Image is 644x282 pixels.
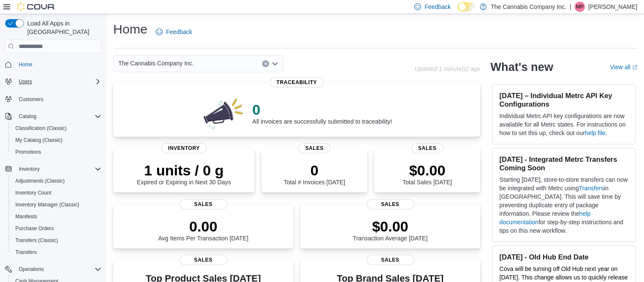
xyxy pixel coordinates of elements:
[491,2,566,12] p: The Cannabis Company Inc.
[12,223,57,234] a: Purchase Orders
[585,130,605,136] a: help file
[9,211,105,223] button: Manifests
[2,110,105,122] button: Catalog
[12,223,101,234] span: Purchase Orders
[499,253,628,261] h3: [DATE] - Old Hub End Date
[15,213,37,220] span: Manifests
[137,162,231,186] div: Expired or Expiring in Next 30 Days
[180,199,227,209] span: Sales
[632,65,637,70] svg: External link
[9,234,105,246] button: Transfers (Classic)
[499,112,628,137] p: Individual Metrc API key configurations are now available for all Metrc states. For instructions ...
[579,185,604,192] a: Transfers
[15,149,41,155] span: Promotions
[262,60,269,67] button: Clear input
[610,64,637,70] a: View allExternal link
[9,134,105,146] button: My Catalog (Classic)
[158,218,249,242] div: Avg Items Per Transaction [DATE]
[12,235,61,245] a: Transfers (Classic)
[15,111,40,121] button: Catalog
[2,163,105,175] button: Inventory
[12,147,101,157] span: Promotions
[12,247,101,257] span: Transfers
[12,176,101,186] span: Adjustments (Classic)
[252,101,392,118] p: 0
[270,77,324,87] span: Traceability
[2,58,105,70] button: Home
[570,2,571,12] p: |
[17,3,55,11] img: Cova
[12,188,55,198] a: Inventory Count
[15,76,101,87] span: Users
[12,135,101,145] span: My Catalog (Classic)
[15,178,65,184] span: Adjustments (Classic)
[12,147,45,157] a: Promotions
[458,3,475,11] input: Dark Mode
[12,188,101,198] span: Inventory Count
[15,189,52,196] span: Inventory Count
[353,218,428,235] p: $0.00
[15,225,54,232] span: Purchase Orders
[283,162,345,179] p: 0
[113,21,147,38] h1: Home
[298,143,330,153] span: Sales
[12,211,101,222] span: Manifests
[366,199,414,209] span: Sales
[161,143,207,153] span: Inventory
[490,60,553,74] h2: What's new
[166,28,192,36] span: Feedback
[402,162,452,179] p: $0.00
[19,61,32,68] span: Home
[9,146,105,158] button: Promotions
[15,111,101,121] span: Catalog
[15,249,37,256] span: Transfers
[9,199,105,211] button: Inventory Manager (Classic)
[9,122,105,134] button: Classification (Classic)
[283,162,345,186] div: Total # Invoices [DATE]
[15,59,101,70] span: Home
[12,135,66,145] a: My Catalog (Classic)
[415,65,480,72] p: Updated 1 minute(s) ago
[424,3,450,11] span: Feedback
[499,175,628,235] p: Starting [DATE], store-to-store transfers can now be integrated with Metrc using in [GEOGRAPHIC_D...
[15,237,58,244] span: Transfers (Classic)
[12,247,40,257] a: Transfers
[19,166,40,172] span: Inventory
[9,175,105,187] button: Adjustments (Classic)
[19,78,32,85] span: Users
[402,162,452,186] div: Total Sales [DATE]
[588,2,637,12] p: [PERSON_NAME]
[12,123,70,133] a: Classification (Classic)
[576,2,584,12] span: MP
[252,101,392,125] div: All invoices are successfully submitted to traceability!
[15,59,36,70] a: Home
[201,96,246,130] img: 0
[118,58,194,68] span: The Cannabis Company Inc.
[499,155,628,172] h3: [DATE] - Integrated Metrc Transfers Coming Soon
[12,235,101,245] span: Transfers (Classic)
[499,91,628,108] h3: [DATE] – Individual Metrc API Key Configurations
[15,125,67,132] span: Classification (Classic)
[15,201,79,208] span: Inventory Manager (Classic)
[575,2,585,12] div: Mitch Parker
[24,19,101,36] span: Load All Apps in [GEOGRAPHIC_DATA]
[2,76,105,87] button: Users
[9,246,105,258] button: Transfers
[272,60,278,67] button: Open list of options
[19,96,43,103] span: Customers
[19,266,44,273] span: Operations
[180,255,227,265] span: Sales
[15,137,63,144] span: My Catalog (Classic)
[15,164,43,174] button: Inventory
[12,123,101,133] span: Classification (Classic)
[2,263,105,275] button: Operations
[12,211,40,222] a: Manifests
[15,264,101,274] span: Operations
[152,23,195,40] a: Feedback
[15,164,101,174] span: Inventory
[19,113,36,120] span: Catalog
[411,143,443,153] span: Sales
[137,162,231,179] p: 1 units / 0 g
[15,76,35,87] button: Users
